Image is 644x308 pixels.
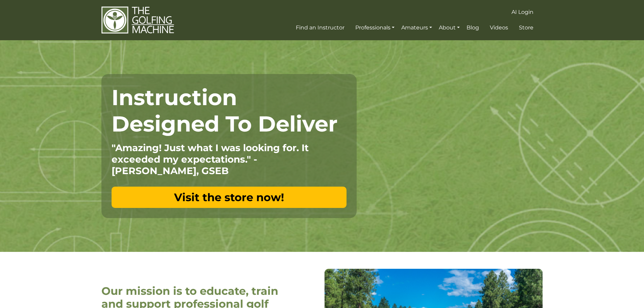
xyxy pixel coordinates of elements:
[296,24,344,31] span: Find an Instructor
[400,22,434,34] a: Amateurs
[510,6,535,18] a: AI Login
[511,9,533,15] span: AI Login
[112,142,347,176] p: "Amazing! Just what I was looking for. It exceeded my expectations." - [PERSON_NAME], GSEB
[490,24,508,31] span: Videos
[488,22,510,34] a: Videos
[112,84,347,137] h1: Instruction Designed To Deliver
[517,22,535,34] a: Store
[354,22,396,34] a: Professionals
[437,22,461,34] a: About
[101,6,174,34] img: The Golfing Machine
[465,22,481,34] a: Blog
[294,22,346,34] a: Find an Instructor
[112,187,347,208] a: Visit the store now!
[467,24,479,31] span: Blog
[519,24,533,31] span: Store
